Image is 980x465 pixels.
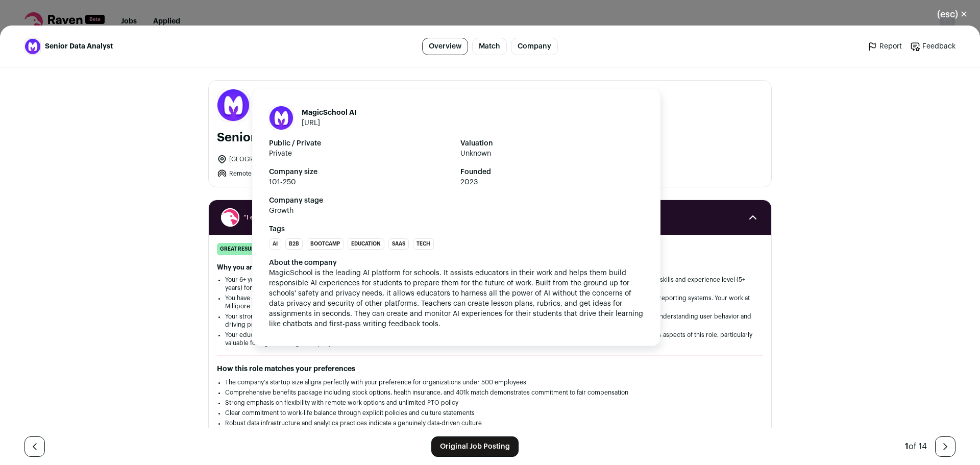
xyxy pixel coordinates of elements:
[269,167,452,177] strong: Company size
[910,41,955,52] a: Feedback
[431,436,519,457] a: Original Job Posting
[269,270,645,328] span: MagicSchool is the leading AI platform for schools. It assists educators in their work and helps ...
[460,167,644,177] strong: Founded
[217,89,249,121] img: 2510c71078bd75e37ac0edb428442ea4acc6be0b0816fb46172f0239aa2d3b6c.jpg
[25,39,40,54] img: 2510c71078bd75e37ac0edb428442ea4acc6be0b0816fb46172f0239aa2d3b6c.jpg
[217,364,763,374] h2: How this role matches your preferences
[511,38,558,55] a: Company
[269,177,452,187] span: 101-250
[225,388,755,397] li: Comprehensive benefits package including stock options, health insurance, and 401k match demonstr...
[413,238,434,250] li: Tech
[460,177,644,187] span: 2023
[225,331,755,347] li: Your educational background combining AI/ML, Computer Science, and Finance provides a well-rounde...
[225,409,755,417] li: Clear commitment to work-life balance through explicit policies and culture statements
[269,195,644,206] strong: Company stage
[905,440,927,453] div: of 14
[225,378,755,386] li: The company's startup size aligns perfectly with your preference for organizations under 500 empl...
[307,238,344,250] li: Bootcamp
[217,154,350,164] li: [GEOGRAPHIC_DATA]
[217,243,281,255] div: great resume match
[243,213,737,222] span: “I evaluated your resume experience. This is what I found.”
[225,312,755,329] li: Your strong background in processing large datasets (1M+ rows) and implementing data-driven algor...
[388,238,409,250] li: SaaS
[269,238,281,250] li: AI
[269,206,293,216] div: Growth
[225,294,755,310] li: You have demonstrated experience in key job responsibilities including cohort analysis, A/B testi...
[460,149,644,159] span: Unknown
[225,276,755,292] li: Your 6+ years of analytics experience, including significant work with SQL, Python, and data visu...
[269,224,644,234] strong: Tags
[217,130,333,146] h1: Senior Data Analyst
[460,138,644,149] strong: Valuation
[217,168,350,179] li: Remote
[269,106,293,130] img: 2510c71078bd75e37ac0edb428442ea4acc6be0b0816fb46172f0239aa2d3b6c.jpg
[225,419,755,427] li: Robust data infrastructure and analytics practices indicate a genuinely data-driven culture
[422,38,468,55] a: Overview
[867,41,902,52] a: Report
[472,38,507,55] a: Match
[269,149,452,159] span: Private
[302,119,320,127] a: [URL]
[348,238,384,250] li: Education
[302,108,357,118] h1: MagicSchool AI
[225,399,755,407] li: Strong emphasis on flexibility with remote work options and unlimited PTO policy
[905,443,909,451] span: 1
[217,263,763,272] h2: Why you are a great fit
[925,3,980,26] button: Close modal
[45,41,113,52] span: Senior Data Analyst
[269,258,644,268] div: About the company
[285,238,303,250] li: B2B
[269,138,452,149] strong: Public / Private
